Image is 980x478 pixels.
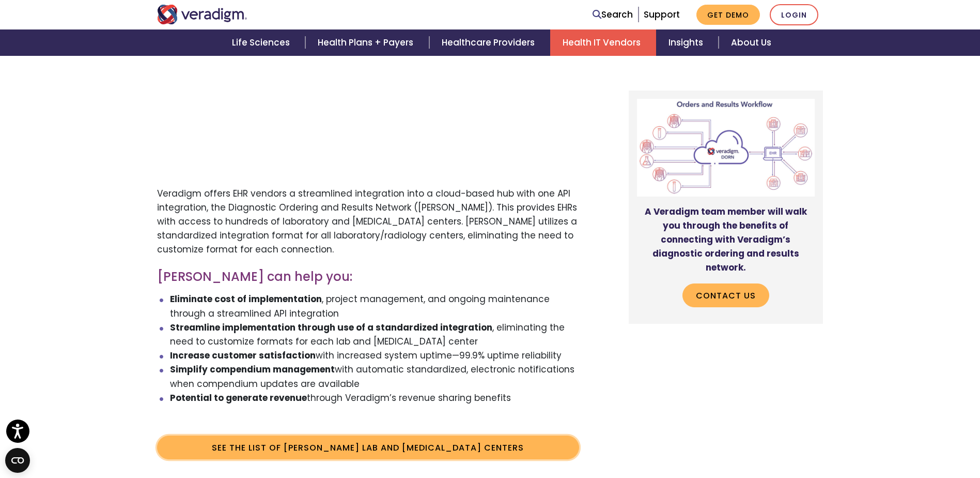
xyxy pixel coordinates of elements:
[719,29,784,56] a: About Us
[157,436,579,459] a: See the list of [PERSON_NAME] Lab and [MEDICAL_DATA] Centers
[170,349,316,362] strong: Increase customer satisfaction
[170,321,579,349] li: , eliminating the need to customize formats for each lab and [MEDICAL_DATA] center
[782,404,968,466] iframe: Drift Chat Widget
[170,363,579,391] li: with automatic standardized, electronic notifications when compendium updates are available
[170,292,579,320] li: , project management, and ongoing maintenance through a streamlined API integration
[157,270,579,285] h3: [PERSON_NAME] can help you:
[170,293,322,305] strong: Eliminate cost of implementation
[220,29,305,56] a: Life Sciences
[305,29,429,56] a: Health Plans + Payers
[682,283,769,307] a: Contact Us
[170,363,335,376] strong: Simplify compendium management
[696,5,760,25] a: Get Demo
[550,29,656,56] a: Health IT Vendors
[637,99,815,197] img: Diagram of Veradigm DORN program
[656,29,719,56] a: Insights
[170,349,579,363] li: with increased system uptime—99.9% uptime reliability
[429,29,550,56] a: Healthcare Providers
[770,4,818,25] a: Login
[157,5,247,24] img: Veradigm logo
[593,8,633,22] a: Search
[5,448,30,473] button: Open CMP widget
[644,8,680,21] a: Support
[645,205,807,274] strong: A Veradigm team member will walk you through the benefits of connecting with Veradigm’s diagnosti...
[170,392,307,404] strong: Potential to generate revenue
[157,187,579,257] p: Veradigm offers EHR vendors a streamlined integration into a cloud-based hub with one API integra...
[170,321,492,334] strong: Streamline implementation through use of a standardized integration
[170,391,579,405] li: through Veradigm’s revenue sharing benefits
